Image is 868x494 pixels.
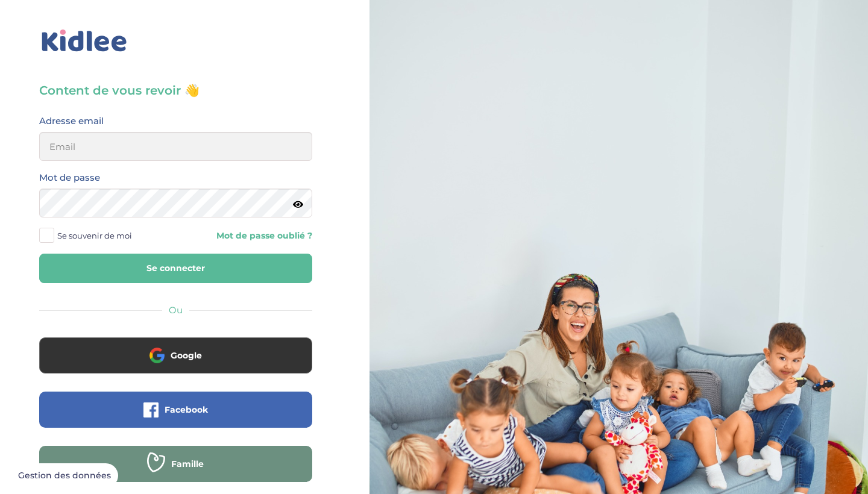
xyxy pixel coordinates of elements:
[39,412,312,424] a: Facebook
[165,404,208,416] span: Facebook
[39,254,312,283] button: Se connecter
[171,349,202,361] span: Google
[39,132,312,161] input: Email
[171,458,204,470] span: Famille
[11,463,118,489] button: Gestion des données
[39,27,130,55] img: logo_kidlee_bleu
[169,304,183,316] span: Ou
[39,113,104,129] label: Adresse email
[57,228,132,243] span: Se souvenir de moi
[149,348,165,363] img: google.png
[39,466,312,478] a: Famille
[39,170,100,186] label: Mot de passe
[143,402,159,417] img: facebook.png
[18,471,111,481] span: Gestion des données
[39,358,312,369] a: Google
[39,82,312,99] h3: Content de vous revoir 👋
[184,230,312,242] a: Mot de passe oublié ?
[39,392,312,428] button: Facebook
[39,446,312,482] button: Famille
[39,337,312,374] button: Google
